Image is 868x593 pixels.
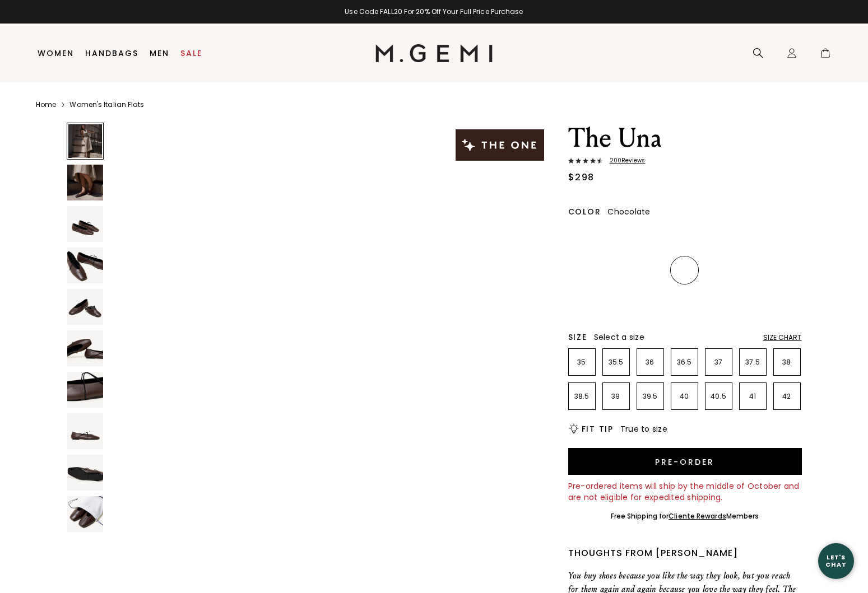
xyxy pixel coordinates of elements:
a: Men [150,49,169,58]
img: Cocoa [672,223,697,249]
p: 38 [774,358,800,367]
a: Cliente Rewards [669,511,726,521]
img: The One tag [456,129,544,161]
img: The Una [67,455,103,491]
p: 35 [569,358,595,367]
h2: Color [568,207,601,216]
img: Ecru [740,258,765,283]
div: Pre-ordered items will ship by the middle of October and are not eligible for expedited shipping. [568,480,802,503]
img: Leopard Print [604,223,629,249]
img: The Una [67,248,103,283]
a: Sale [180,49,202,58]
img: Navy [569,292,595,317]
img: Midnight Blue [706,223,731,249]
div: $298 [568,171,595,184]
img: Burgundy [740,223,765,249]
img: Gunmetal [604,258,629,283]
p: 37 [705,358,732,367]
span: Chocolate [607,206,650,217]
img: The Una [67,165,103,200]
h2: Fit Tip [582,424,614,433]
img: The Una [67,206,103,242]
img: Light Tan [569,223,595,249]
span: True to size [620,423,667,435]
p: 41 [740,392,766,401]
div: Thoughts from [PERSON_NAME] [568,547,802,560]
img: The Una [67,330,103,366]
button: Pre-order [568,448,802,475]
span: Select a size [594,331,644,343]
p: 39.5 [637,392,663,401]
p: 40 [671,392,698,401]
a: 200Reviews [568,157,802,166]
img: Antique Rose [706,258,731,283]
img: Black [638,223,663,249]
div: Size Chart [763,333,802,342]
img: Gold [774,223,800,249]
div: Let's Chat [818,554,854,568]
span: 200 Review s [603,157,646,164]
img: M.Gemi [375,44,493,62]
a: Women's Italian Flats [69,100,144,109]
h1: The Una [568,123,802,154]
img: Chocolate [672,258,697,283]
div: Free Shipping for Members [611,512,759,521]
p: 39 [603,392,629,401]
p: 40.5 [705,392,732,401]
img: The Una [67,496,103,532]
img: Ballerina Pink [774,258,800,283]
img: The Una [110,123,551,563]
h2: Size [568,333,587,342]
p: 36.5 [671,358,698,367]
p: 38.5 [569,392,595,401]
img: The Una [67,372,103,408]
p: 36 [637,358,663,367]
a: Women [38,49,74,58]
p: 37.5 [740,358,766,367]
a: Home [36,100,56,109]
p: 35.5 [603,358,629,367]
a: Handbags [85,49,138,58]
p: 42 [774,392,800,401]
img: The Una [67,289,103,325]
img: Military [638,258,663,283]
img: The Una [67,413,103,449]
img: Silver [569,258,595,283]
